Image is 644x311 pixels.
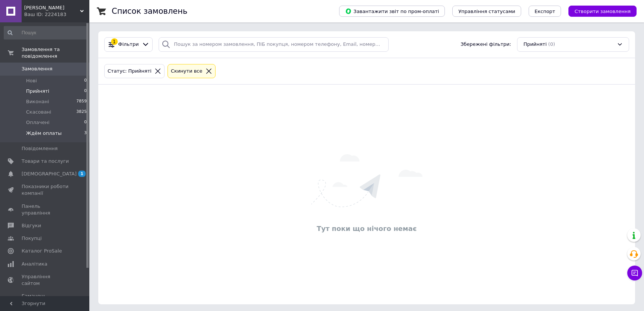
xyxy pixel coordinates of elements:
input: Пошук за номером замовлення, ПІБ покупця, номером телефону, Email, номером накладної [159,37,389,52]
span: Оплачені [26,119,50,126]
span: Канц Плюс [24,4,80,11]
span: Аналітика [22,261,47,267]
span: Замовлення [22,66,52,72]
span: Збережені фільтри: [460,41,511,48]
span: Покупці [22,235,42,242]
span: Експорт [535,9,555,14]
span: Відгуки [22,222,41,229]
button: Завантажити звіт по пром-оплаті [339,6,445,17]
div: Ваш ID: 2224183 [24,11,89,18]
div: Cкинути все [169,67,204,75]
input: Пошук [4,26,87,39]
span: 1 [78,171,86,177]
div: Тут поки що нічого немає [102,224,631,233]
span: Управління статусами [458,9,515,14]
span: Нові [26,77,37,84]
span: 0 [84,77,87,84]
span: Показники роботи компанії [22,183,69,197]
span: Скасовані [26,109,51,115]
button: Чат з покупцем [627,266,642,280]
span: Фільтри [118,41,139,48]
span: Завантажити звіт по пром-оплаті [345,8,439,15]
span: Виконані [26,98,49,105]
span: 7859 [76,98,87,105]
span: 0 [84,119,87,126]
span: Повідомлення [22,145,58,152]
h1: Список замовлень [112,7,187,16]
span: Гаманець компанії [22,293,69,306]
span: (0) [548,41,555,47]
div: 1 [111,38,118,45]
span: Замовлення та повідомлення [22,46,89,60]
span: [DEMOGRAPHIC_DATA] [22,171,77,177]
button: Управління статусами [452,6,521,17]
span: Управління сайтом [22,273,69,287]
div: Статус: Прийняті [106,67,153,75]
span: Товари та послуги [22,158,69,165]
span: Прийняті [523,41,546,48]
span: Прийняті [26,88,49,95]
span: 3825 [76,109,87,115]
span: Каталог ProSale [22,248,62,254]
button: Експорт [529,6,561,17]
span: Панель управління [22,203,69,216]
span: 3 [84,130,87,137]
button: Створити замовлення [568,6,637,17]
span: Створити замовлення [574,9,631,14]
span: Ждём оплаты [26,130,62,137]
a: Створити замовлення [561,8,637,14]
span: 0 [84,88,87,95]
